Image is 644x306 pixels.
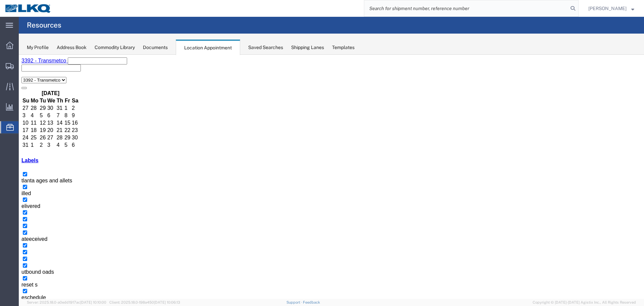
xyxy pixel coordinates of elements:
[28,72,37,79] td: 20
[286,300,303,304] a: Support
[4,117,8,122] input: tlanta ages and allets
[3,80,11,86] td: 24
[45,87,52,94] td: 5
[28,87,37,94] td: 3
[3,123,53,129] span: tlanta ages and allets
[109,300,180,304] span: Client: 2025.18.0-198a450
[11,80,20,86] td: 25
[3,181,29,187] span: ateeceived
[4,221,8,226] input: reset s
[3,240,27,246] span: eschedule
[588,5,627,12] span: William Haney
[38,65,45,72] td: 14
[533,300,636,305] span: Copyright © [DATE]-[DATE] Agistix Inc., All Rights Reserved
[303,300,320,304] a: Feedback
[38,80,45,86] td: 28
[28,65,37,72] td: 13
[154,300,180,304] span: [DATE] 10:06:13
[28,80,37,86] td: 27
[27,300,106,304] span: Server: 2025.18.0-a0edd1917ac
[4,209,8,213] input: utbound oads
[21,72,28,79] td: 19
[11,65,20,72] td: 11
[3,227,19,233] span: reset s
[5,3,52,13] img: logo
[53,72,60,79] td: 23
[3,148,21,154] span: elivered
[176,40,240,55] div: Location Appointment
[11,87,20,94] td: 1
[3,72,11,79] td: 17
[57,44,87,51] div: Address Book
[332,44,355,51] div: Templates
[53,57,60,64] td: 9
[143,44,168,51] div: Documents
[53,80,60,86] td: 30
[45,72,52,79] td: 22
[21,80,28,86] td: 26
[53,65,60,72] td: 16
[248,44,283,51] div: Saved Searches
[4,143,8,147] input: elivered
[4,176,8,180] input: ateeceived
[21,65,28,72] td: 12
[27,17,61,34] h4: Resources
[3,103,20,108] a: Labels
[3,136,12,141] span: illed
[28,57,37,64] td: 6
[19,55,644,299] iframe: FS Legacy Container
[21,87,28,94] td: 2
[80,300,106,304] span: [DATE] 10:10:00
[38,87,45,94] td: 4
[27,44,49,51] div: My Profile
[53,87,60,94] td: 6
[11,72,20,79] td: 18
[588,4,635,12] button: [PERSON_NAME]
[3,65,11,72] td: 10
[4,130,8,134] input: illed
[45,65,52,72] td: 15
[45,57,52,64] td: 8
[364,0,568,16] input: Search for shipment number, reference number
[21,57,28,64] td: 5
[291,44,324,51] div: Shipping Lanes
[38,57,45,64] td: 7
[95,44,135,51] div: Commodity Library
[38,72,45,79] td: 21
[3,87,11,94] td: 31
[45,80,52,86] td: 29
[4,234,8,238] input: eschedule
[3,214,35,220] span: utbound oads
